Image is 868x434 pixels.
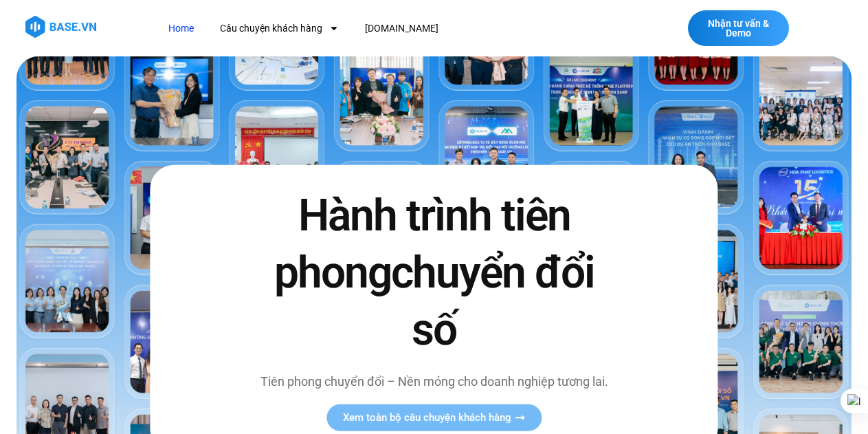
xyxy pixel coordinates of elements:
[343,413,511,423] span: Xem toàn bộ câu chuyện khách hàng
[158,16,204,41] a: Home
[391,247,594,356] span: chuyển đổi số
[688,10,789,46] a: Nhận tư vấn & Demo
[256,186,612,358] h2: Hành trình tiên phong
[326,404,542,431] a: Xem toàn bộ câu chuyện khách hàng
[355,16,449,41] a: [DOMAIN_NAME]
[256,372,612,391] p: Tiên phong chuyển đổi – Nền móng cho doanh nghiệp tương lai.
[702,19,775,38] span: Nhận tư vấn & Demo
[210,16,349,41] a: Câu chuyện khách hàng
[158,16,619,41] nav: Menu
